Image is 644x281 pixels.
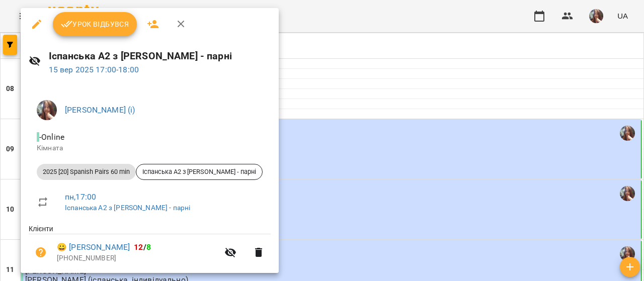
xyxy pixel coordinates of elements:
span: 12 [134,242,143,252]
span: - Online [37,132,66,142]
button: Урок відбувся [53,12,137,36]
a: 15 вер 2025 17:00-18:00 [49,65,139,74]
div: Іспанська А2 з [PERSON_NAME] - парні [136,164,263,180]
a: 😀 [PERSON_NAME] [57,241,130,253]
button: Візит ще не сплачено. Додати оплату? [29,240,53,264]
span: Урок відбувся [61,18,129,30]
span: Іспанська А2 з [PERSON_NAME] - парні [136,167,262,176]
a: пн , 17:00 [65,192,96,202]
b: / [134,242,151,252]
img: 0ee1f4be303f1316836009b6ba17c5c5.jpeg [37,100,57,120]
a: [PERSON_NAME] (і) [65,105,135,115]
h6: Іспанська А2 з [PERSON_NAME] - парні [49,48,271,64]
a: Іспанська А2 з [PERSON_NAME] - парні [65,204,190,212]
span: 8 [146,242,151,252]
span: 2025 [20] Spanish Pairs 60 min [37,167,136,176]
p: [PHONE_NUMBER] [57,253,218,263]
p: Кімната [37,143,263,153]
